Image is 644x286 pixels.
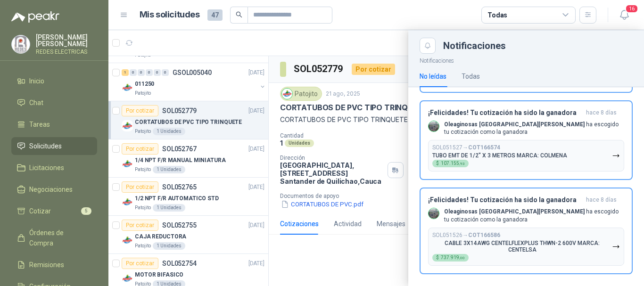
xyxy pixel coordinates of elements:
a: Cotizar5 [11,202,97,220]
p: REDES ELECTRICAS [36,49,97,55]
p: Notificaciones [408,54,644,65]
span: Negociaciones [29,184,73,195]
span: hace 8 días [586,109,617,117]
span: 107.155 [441,161,465,166]
a: Licitaciones [11,159,97,177]
span: ,93 [459,162,465,166]
p: SOL051527 → [432,144,500,151]
button: ¡Felicidades! Tu cotización ha sido la ganadorahace 8 días Company LogoOleaginosas [GEOGRAPHIC_DA... [420,188,633,274]
img: Company Logo [429,121,439,131]
div: Notificaciones [443,41,633,50]
span: 5 [81,207,91,215]
button: SOL051527→COT166574TUBO EMT DE 1/2" X 3 METROS MARCA: COLMENA$107.155,93 [428,140,624,172]
span: Inicio [29,76,44,86]
button: SOL051526→COT166586CABLE 3X14AWG CENTELFLEXPLUS THWN-2 600V MARCA: CENTELSA$737.919,00 [428,228,624,266]
div: $ [432,160,469,167]
p: ha escogido tu cotización como la ganadora [444,121,624,137]
span: hace 8 días [586,196,617,204]
a: Chat [11,94,97,112]
img: Logo peakr [11,11,59,23]
span: Cotizar [29,206,51,216]
button: ¡Felicidades! Tu cotización ha sido la ganadorahace 8 días Company LogoOleaginosas [GEOGRAPHIC_DA... [420,100,633,180]
div: Todas [487,10,507,20]
span: Chat [29,98,43,108]
p: SOL051526 → [432,232,500,239]
b: Oleaginosas [GEOGRAPHIC_DATA][PERSON_NAME] [444,208,585,215]
a: Órdenes de Compra [11,224,97,252]
button: 16 [616,7,633,24]
a: Tareas [11,115,97,133]
span: search [236,11,242,18]
a: Remisiones [11,256,97,274]
p: [PERSON_NAME] [PERSON_NAME] [36,34,97,47]
a: Solicitudes [11,137,97,155]
p: TUBO EMT DE 1/2" X 3 METROS MARCA: COLMENA [432,152,567,159]
div: $ [432,254,469,261]
p: CABLE 3X14AWG CENTELFLEXPLUS THWN-2 600V MARCA: CENTELSA [432,240,612,253]
div: No leídas [420,71,446,82]
img: Company Logo [429,208,439,219]
div: Todas [462,71,480,82]
h3: ¡Felicidades! Tu cotización ha sido la ganadora [428,196,582,204]
span: Órdenes de Compra [29,228,88,248]
h1: Mis solicitudes [140,8,200,22]
span: Licitaciones [29,163,64,173]
p: ha escogido tu cotización como la ganadora [444,208,624,224]
span: 16 [625,4,638,13]
h3: ¡Felicidades! Tu cotización ha sido la ganadora [428,109,582,117]
b: COT166586 [468,232,500,238]
span: Remisiones [29,260,64,270]
span: 737.919 [441,255,465,260]
a: Negociaciones [11,180,97,198]
a: Inicio [11,72,97,90]
span: 47 [207,9,223,21]
span: Solicitudes [29,141,62,151]
b: Oleaginosas [GEOGRAPHIC_DATA][PERSON_NAME] [444,121,585,128]
span: Tareas [29,119,50,130]
button: Close [420,38,436,54]
img: Company Logo [12,35,30,53]
span: ,00 [459,256,465,260]
b: COT166574 [468,144,500,151]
